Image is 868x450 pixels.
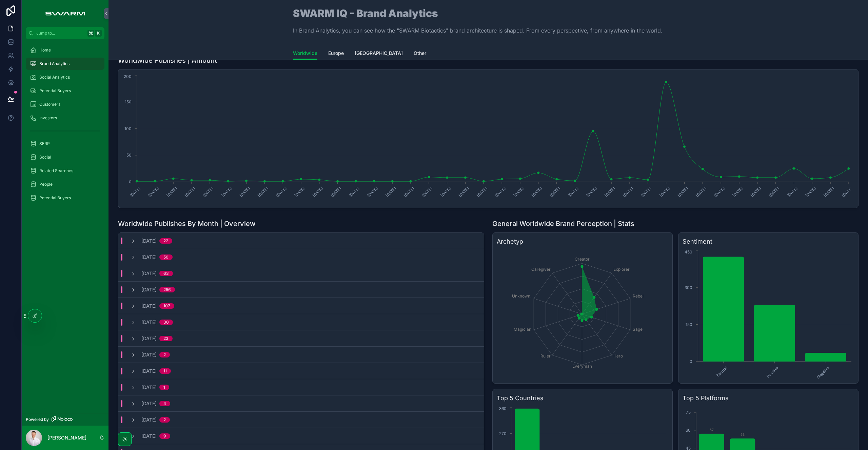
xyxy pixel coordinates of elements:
text: [DATE] [439,186,452,198]
div: 107 [163,303,170,309]
div: 23 [163,336,169,341]
p: [PERSON_NAME] [47,434,86,441]
div: 2 [163,352,166,357]
div: 256 [163,287,171,292]
span: Home [39,47,51,53]
span: Worldwide [293,50,317,57]
text: [DATE] [385,186,397,198]
span: SERP [39,141,50,146]
text: [DATE] [202,186,214,198]
span: [DATE] [141,303,157,309]
text: [DATE] [275,186,288,198]
span: [DATE] [141,335,157,342]
text: [DATE] [713,186,726,198]
a: [GEOGRAPHIC_DATA] [355,47,403,61]
text: [DATE] [147,186,160,198]
span: Europe [328,50,344,57]
span: Investors [39,115,57,121]
span: [DATE] [141,433,157,439]
text: [DATE] [403,186,415,198]
tspan: 360 [499,406,507,411]
text: [DATE] [512,186,525,198]
span: Jump to... [36,30,85,36]
a: Investors [26,112,104,124]
a: Home [26,44,104,56]
h1: SWARM IQ - Brand Analytics [293,8,663,18]
span: [DATE] [141,384,157,391]
text: [DATE] [166,186,178,198]
tspan: Caregiver [531,267,551,272]
tspan: Rebel [633,293,644,299]
text: [DATE] [731,186,744,198]
tspan: 200 [124,74,132,79]
span: People [39,182,53,187]
div: 30 [163,320,169,325]
text: [DATE] [494,186,507,198]
tspan: Magician [514,327,531,332]
span: [DATE] [141,368,157,374]
span: Powered by [26,417,49,422]
span: [DATE] [141,270,157,277]
text: [DATE] [531,186,543,198]
div: chart [497,249,668,379]
img: App logo [42,8,88,19]
text: [DATE] [184,186,196,198]
text: [DATE] [239,186,251,198]
tspan: 150 [125,99,132,104]
text: [DATE] [367,186,379,198]
a: Brand Analytics [26,58,104,70]
tspan: 300 [685,285,692,290]
h3: Archetyp [497,237,668,246]
text: [DATE] [220,186,233,198]
div: 4 [163,401,166,406]
tspan: 60 [686,428,691,433]
text: Positive [766,365,780,379]
div: 2 [163,417,166,423]
a: Worldwide [293,47,317,60]
text: [DATE] [330,186,342,198]
span: [DATE] [141,416,157,423]
text: [DATE] [586,186,598,198]
tspan: 150 [686,322,692,327]
h1: Worldwide Publishes By Month | Overview [118,219,256,228]
text: [DATE] [750,186,762,198]
text: [DATE] [677,186,689,198]
tspan: 75 [686,410,691,415]
div: 50 [163,254,169,260]
div: 9 [163,433,166,439]
text: [DATE] [293,186,305,198]
tspan: Creator [575,257,590,262]
button: Jump to...K [26,27,104,39]
tspan: 0 [690,359,692,364]
span: [DATE] [141,319,157,326]
text: [DATE] [549,186,561,198]
div: 22 [163,238,168,244]
text: [DATE] [458,186,470,198]
text: [DATE] [622,186,634,198]
text: [DATE] [257,186,269,198]
span: Related Searches [39,168,73,173]
span: Potential Buyers [39,195,71,201]
h1: General Worldwide Brand Perception | Stats [492,219,634,228]
text: [DATE] [129,186,141,198]
a: Powered by [22,413,108,426]
text: [DATE] [658,186,671,198]
span: K [96,30,101,36]
tspan: Ruler [540,353,551,359]
a: Europe [328,47,344,61]
h3: Sentiment [683,237,854,246]
tspan: Hero [613,353,623,359]
span: [DATE] [141,400,157,407]
text: [DATE] [604,186,616,198]
span: [DATE] [141,254,157,261]
tspan: 100 [124,126,132,131]
text: [DATE] [567,186,579,198]
h3: Top 5 Countries [497,393,668,403]
text: [DATE] [841,186,853,198]
span: [DATE] [141,238,157,244]
a: Social Analytics [26,71,104,83]
tspan: Unknown. [512,293,531,299]
tspan: 270 [499,431,507,436]
text: [DATE] [421,186,433,198]
text: [DATE] [695,186,707,198]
